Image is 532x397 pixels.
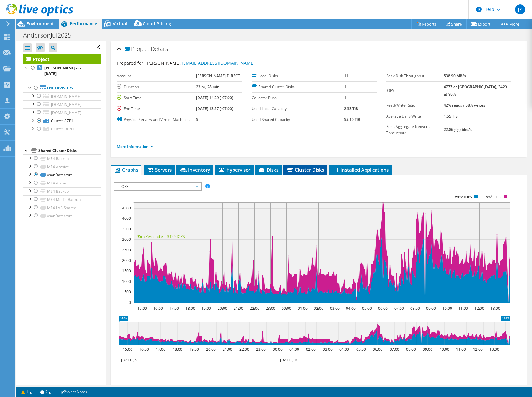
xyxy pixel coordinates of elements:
[323,347,332,352] text: 03:00
[117,95,196,101] label: Start Time
[23,187,101,195] a: ME4 Backup
[314,306,323,311] text: 02:00
[386,73,444,79] label: Peak Disk Throughput
[490,306,500,311] text: 13:00
[153,306,163,311] text: 16:00
[180,167,210,173] span: Inventory
[440,347,449,352] text: 10:00
[122,216,131,221] text: 4000
[455,195,472,199] text: Write IOPS
[223,347,232,352] text: 21:00
[23,64,101,78] a: [PERSON_NAME] on [DATE]
[23,54,101,64] a: Project
[411,19,441,29] a: Reports
[218,306,227,311] text: 20:00
[185,306,195,311] text: 18:00
[196,95,233,100] b: [DATE] 14:29 (-07:00)
[515,4,525,14] span: JZ
[250,306,259,311] text: 22:00
[362,306,372,311] text: 05:00
[151,45,168,53] span: Details
[44,65,81,76] b: [PERSON_NAME] on [DATE]
[330,306,340,311] text: 03:00
[117,84,196,90] label: Duration
[298,306,308,311] text: 01:00
[394,306,404,311] text: 07:00
[51,126,74,132] span: Cluster DEN1
[346,306,356,311] text: 04:00
[444,84,507,97] b: 4777 at [GEOGRAPHIC_DATA], 3429 at 95%
[234,306,243,311] text: 21:00
[332,167,389,173] span: Installed Applications
[373,347,382,352] text: 06:00
[182,60,255,66] a: [EMAIL_ADDRESS][DOMAIN_NAME]
[444,73,466,78] b: 538.90 MB/s
[23,195,101,204] a: ME4 Media Backup
[55,388,91,396] a: Project Notes
[475,306,484,311] text: 12:00
[117,117,196,123] label: Physical Servers and Virtual Machines
[252,106,344,112] label: Used Local Capacity
[386,88,444,94] label: IOPS
[306,347,316,352] text: 02:00
[23,117,101,125] a: Cluster AZP1
[344,84,346,89] b: 1
[137,306,147,311] text: 15:00
[23,171,101,179] a: vsanDatastore
[70,21,97,27] span: Performance
[282,306,291,311] text: 00:00
[117,106,196,112] label: End Time
[266,306,275,311] text: 23:00
[122,237,131,242] text: 3000
[123,347,132,352] text: 15:00
[201,306,211,311] text: 19:00
[378,306,388,311] text: 06:00
[124,289,131,294] text: 500
[390,347,399,352] text: 07:00
[196,106,233,111] b: [DATE] 13:57 (-07:00)
[36,388,55,396] a: 2
[23,100,101,108] a: [DOMAIN_NAME]
[442,306,452,311] text: 10:00
[495,19,524,29] a: More
[23,108,101,117] a: [DOMAIN_NAME]
[286,167,324,173] span: Cluster Disks
[410,306,420,311] text: 08:00
[473,347,483,352] text: 12:00
[485,195,502,199] text: Read IOPS
[356,347,366,352] text: 05:00
[122,268,131,274] text: 1500
[147,167,172,173] span: Servers
[122,247,131,253] text: 2500
[252,117,344,123] label: Used Shared Capacity
[38,147,101,154] div: Shared Cluster Disks
[20,32,81,39] h1: AndersonJul2025
[189,347,199,352] text: 19:00
[114,167,138,173] span: Graphs
[218,167,250,173] span: Hypervisor
[156,347,165,352] text: 17:00
[122,258,131,263] text: 2000
[196,117,198,122] b: 5
[23,92,101,100] a: [DOMAIN_NAME]
[444,103,485,108] b: 42% reads / 58% writes
[17,388,36,396] a: 1
[441,19,467,29] a: Share
[125,46,149,52] span: Project
[476,7,482,12] svg: \n
[444,113,458,119] b: 1.55 TiB
[113,21,127,27] span: Virtual
[456,347,466,352] text: 11:00
[206,347,216,352] text: 20:00
[339,347,349,352] text: 04:00
[27,21,54,27] span: Environment
[490,347,499,352] text: 13:00
[239,347,249,352] text: 22:00
[23,84,101,92] a: Hypervisors
[23,212,101,220] a: vsanDatastore
[196,84,219,89] b: 23 hr, 28 min
[169,306,179,311] text: 17:00
[129,300,131,305] text: 0
[196,73,240,78] b: [PERSON_NAME] DIRECT
[386,113,444,119] label: Average Daily Write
